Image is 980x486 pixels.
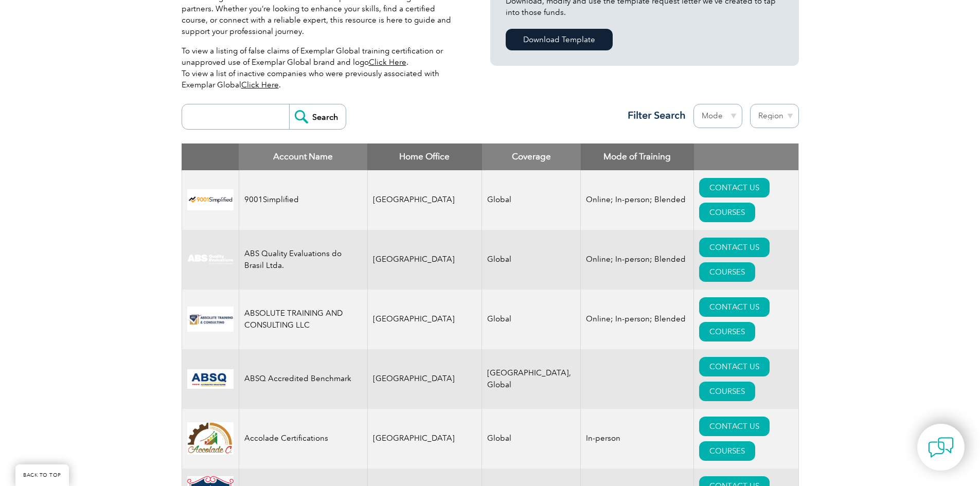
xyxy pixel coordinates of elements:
[581,290,694,349] td: Online; In-person; Blended
[694,143,798,170] th: : activate to sort column ascending
[239,143,367,170] th: Account Name: activate to sort column descending
[482,349,581,409] td: [GEOGRAPHIC_DATA], Global
[699,417,770,436] a: CONTACT US
[15,464,69,486] a: BACK TO TOP
[367,409,482,469] td: [GEOGRAPHIC_DATA]
[367,230,482,290] td: [GEOGRAPHIC_DATA]
[482,230,581,290] td: Global
[367,290,482,349] td: [GEOGRAPHIC_DATA]
[581,409,694,469] td: In-person
[289,104,346,129] input: Search
[367,349,482,409] td: [GEOGRAPHIC_DATA]
[482,409,581,469] td: Global
[699,357,770,376] a: CONTACT US
[187,422,234,455] img: 1a94dd1a-69dd-eb11-bacb-002248159486-logo.jpg
[182,45,459,91] p: To view a listing of false claims of Exemplar Global training certification or unapproved use of ...
[187,369,234,389] img: cc24547b-a6e0-e911-a812-000d3a795b83-logo.png
[699,262,755,282] a: COURSES
[699,203,755,222] a: COURSES
[187,189,234,210] img: 37c9c059-616f-eb11-a812-002248153038-logo.png
[699,322,755,341] a: COURSES
[928,435,954,460] img: contact-chat.png
[699,382,755,401] a: COURSES
[581,143,694,170] th: Mode of Training: activate to sort column ascending
[239,290,367,349] td: ABSOLUTE TRAINING AND CONSULTING LLC
[239,349,367,409] td: ABSQ Accredited Benchmark
[369,58,406,67] a: Click Here
[621,109,686,122] h3: Filter Search
[506,29,613,50] a: Download Template
[239,230,367,290] td: ABS Quality Evaluations do Brasil Ltda.
[482,290,581,349] td: Global
[187,307,234,332] img: 16e092f6-eadd-ed11-a7c6-00224814fd52-logo.png
[699,297,770,317] a: CONTACT US
[187,254,234,265] img: c92924ac-d9bc-ea11-a814-000d3a79823d-logo.jpg
[239,409,367,469] td: Accolade Certifications
[241,80,279,89] a: Click Here
[699,238,770,257] a: CONTACT US
[239,170,367,230] td: 9001Simplified
[367,170,482,230] td: [GEOGRAPHIC_DATA]
[581,170,694,230] td: Online; In-person; Blended
[367,143,482,170] th: Home Office: activate to sort column ascending
[581,230,694,290] td: Online; In-person; Blended
[482,170,581,230] td: Global
[699,178,770,197] a: CONTACT US
[482,143,581,170] th: Coverage: activate to sort column ascending
[699,441,755,461] a: COURSES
